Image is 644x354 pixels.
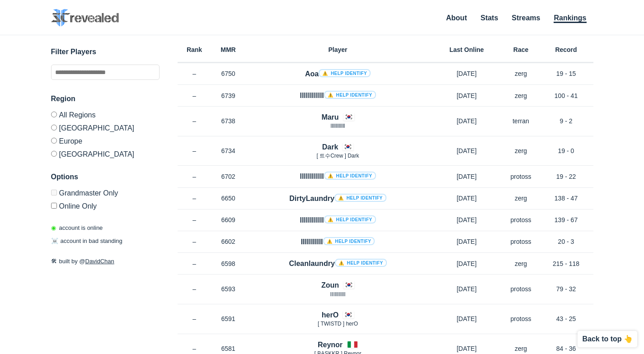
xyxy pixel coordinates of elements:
[431,215,503,224] p: [DATE]
[324,215,376,224] a: ⚠️ Help identify
[431,47,503,53] h6: Last Online
[554,14,586,23] a: Rankings
[539,194,593,203] p: 138 - 47
[289,193,386,204] h4: DirtyLaundry
[503,194,539,203] p: zerg
[178,91,212,100] p: –
[178,237,212,246] p: –
[503,215,539,224] p: protoss
[178,69,212,78] p: –
[431,284,503,293] p: [DATE]
[431,172,503,181] p: [DATE]
[51,257,160,266] p: built by @
[503,284,539,293] p: protoss
[318,321,358,327] span: [ TWISTD ] herO
[503,47,539,53] h6: Race
[51,138,57,144] input: Europe
[318,340,343,350] h4: Reynor
[51,121,160,134] label: [GEOGRAPHIC_DATA]
[539,284,593,293] p: 79 - 32
[245,47,431,53] h6: Player
[539,344,593,353] p: 84 - 36
[51,125,57,130] input: [GEOGRAPHIC_DATA]
[51,147,160,158] label: [GEOGRAPHIC_DATA]
[431,259,503,268] p: [DATE]
[321,112,338,122] h4: Maru
[301,237,375,247] h4: IIIIllIIIII
[212,91,245,100] p: 6739
[178,172,212,181] p: –
[324,91,376,99] a: ⚠️ Help identify
[539,146,593,155] p: 19 - 0
[51,93,160,104] h3: Region
[512,14,540,22] a: Streams
[178,314,212,323] p: –
[431,91,503,100] p: [DATE]
[431,194,503,203] p: [DATE]
[212,344,245,353] p: 6581
[539,69,593,78] p: 19 - 15
[212,146,245,155] p: 6734
[503,237,539,246] p: protoss
[289,258,386,269] h4: Cleanlaundry
[212,215,245,224] p: 6609
[51,112,160,121] label: All Regions
[503,259,539,268] p: zerg
[51,112,57,117] input: All Regions
[51,134,160,147] label: Europe
[178,284,212,293] p: –
[300,215,376,225] h4: llllllllllll
[431,116,503,126] p: [DATE]
[446,14,467,22] a: About
[212,284,245,293] p: 6593
[212,172,245,181] p: 6702
[51,199,160,210] label: Only show accounts currently laddering
[335,259,387,267] a: ⚠️ Help identify
[322,142,338,152] h4: Dark
[212,314,245,323] p: 6591
[431,69,503,78] p: [DATE]
[480,14,498,22] a: Stats
[503,344,539,353] p: zerg
[51,190,160,199] label: Only Show accounts currently in Grandmaster
[323,237,375,245] a: ⚠️ Help identify
[212,69,245,78] p: 6750
[51,203,57,209] input: Online Only
[539,237,593,246] p: 20 - 3
[331,123,345,129] span: llllllllllll
[539,116,593,126] p: 9 - 2
[539,314,593,323] p: 43 - 25
[431,146,503,155] p: [DATE]
[539,172,593,181] p: 19 - 22
[178,116,212,126] p: –
[178,47,212,53] h6: Rank
[212,47,245,53] h6: MMR
[503,172,539,181] p: protoss
[322,310,338,320] h4: herO
[178,344,212,353] p: –
[319,69,371,77] a: ⚠️ Help identify
[51,190,57,196] input: Grandmaster Only
[51,224,103,233] p: account is online
[51,172,160,182] h3: Options
[539,91,593,100] p: 100 - 41
[539,47,593,53] h6: Record
[212,116,245,126] p: 6738
[539,215,593,224] p: 139 - 67
[178,215,212,224] p: –
[582,335,633,343] p: Back to top 👆
[212,237,245,246] p: 6602
[178,194,212,203] p: –
[503,314,539,323] p: protoss
[316,153,359,159] span: [ 트수Crew ] Dark
[51,238,58,244] span: ☠️
[431,344,503,353] p: [DATE]
[503,116,539,126] p: terran
[51,237,122,246] p: account in bad standing
[305,69,371,79] h4: Aoa
[503,91,539,100] p: zerg
[300,90,376,101] h4: llllllllllll
[431,237,503,246] p: [DATE]
[51,258,57,265] span: 🛠
[51,151,57,157] input: [GEOGRAPHIC_DATA]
